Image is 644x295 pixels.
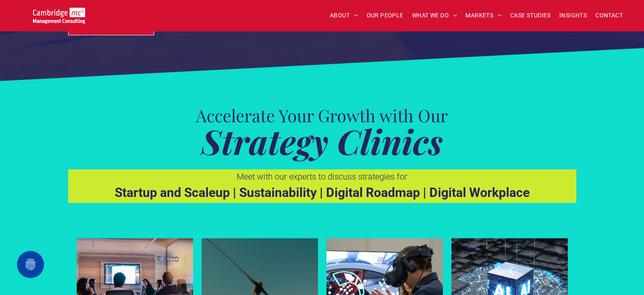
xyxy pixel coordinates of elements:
span: Accelerate Your Growth with Our [196,104,448,126]
span: Meet with our experts to discuss strategies for [237,171,407,182]
strong: Startup and Scaleup | Sustainability | Digital Roadmap | Digital Workplace [115,185,530,200]
a: ABOUT [326,9,362,22]
strong: Strategy Clinics [202,118,443,163]
a: MARKETS [461,9,506,22]
a: INSIGHTS [555,9,591,22]
a: CASE STUDIES [506,9,555,22]
a: Your Business Transformed | Cambridge Management Consulting [33,9,85,18]
a: CONTACT [591,9,627,22]
img: Go to Homepage [33,8,85,24]
a: OUR PEOPLE [362,9,407,22]
a: WHAT WE DO [408,9,462,22]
